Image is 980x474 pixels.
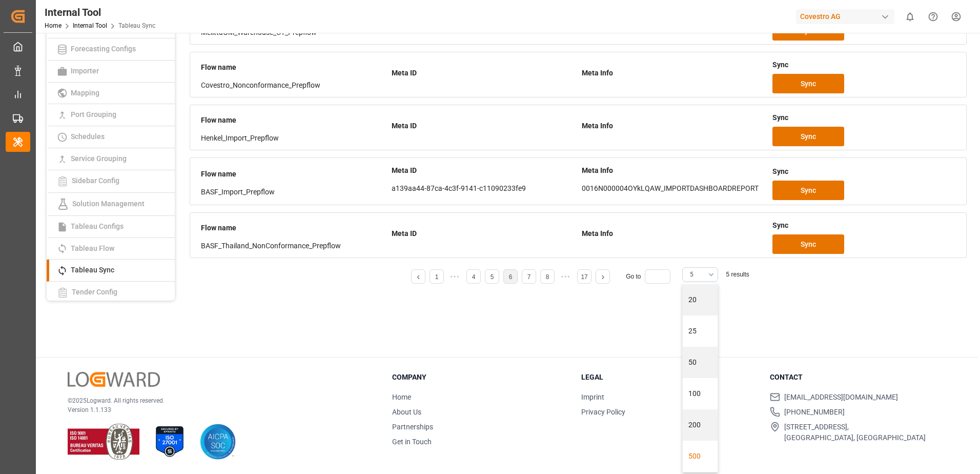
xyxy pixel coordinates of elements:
a: 5 [491,273,494,281]
a: Home [392,393,411,401]
span: Port Grouping [68,110,119,118]
a: Solution Management [47,193,175,216]
a: Tender Config [47,282,175,304]
a: Get in Touch [392,438,432,446]
a: Sidebar Config [47,170,175,193]
a: Privacy Policy [581,408,625,416]
button: close menu [682,267,718,282]
span: Mapping [68,89,103,97]
div: Meta ID [392,117,575,135]
span: Sidebar Config [69,176,122,185]
a: Tableau Sync [47,260,175,282]
div: Sync [772,216,956,234]
a: Partnerships [392,423,433,431]
img: ISO 27001 Certification [152,424,188,460]
img: ISO 9001 & ISO 14001 Certification [68,424,139,460]
div: Sync [772,109,956,127]
button: Sync [772,234,844,254]
span: Sync [801,131,816,142]
span: Sync [801,78,816,89]
span: [PHONE_NUMBER] [784,407,845,418]
div: Meta Info [582,117,765,135]
div: BASF_Thailand_NonConformance_Prepflow [201,241,384,251]
span: Forecasting Configs [68,45,139,53]
a: 1 [435,273,439,281]
p: Version 1.1.133 [68,405,366,414]
span: Tender Config [69,288,120,296]
span: Tableau Sync [68,266,117,274]
a: About Us [392,408,421,416]
div: Flow name [201,58,384,76]
div: Sync [772,56,956,74]
a: Tableau Configs [47,216,175,238]
a: Imprint [581,393,604,401]
div: Meta Info [582,162,765,180]
img: Logward Logo [68,372,160,387]
div: 20 [683,284,718,315]
p: a139aa44-87ca-4c3f-9141-c11090233fe9 [392,183,575,194]
span: Sync [801,185,816,196]
a: Schedules [47,126,175,148]
li: 7 [522,269,536,284]
li: Previous 5 Pages [448,269,462,284]
span: Schedules [68,132,108,141]
div: Meta ID [392,64,575,82]
li: 8 [540,269,555,284]
div: Sync [772,163,956,181]
a: Importer [47,61,175,83]
div: Henkel_Import_Prepflow [201,133,384,144]
h3: Contact [770,372,946,383]
button: Sync [772,127,844,146]
div: Flow name [201,165,384,183]
div: Meta Info [582,64,765,82]
div: 25 [683,315,718,347]
span: Sync [801,239,816,250]
a: 4 [472,273,476,281]
a: Mapping [47,83,175,105]
h3: Legal [581,372,758,383]
p: © 2025 Logward. All rights reserved. [68,396,366,405]
div: Flow name [201,219,384,237]
li: Next Page [596,269,610,284]
div: Internal Tool [45,5,155,20]
div: BASF_Import_Prepflow [201,187,384,197]
div: Meta Info [582,225,765,243]
a: Service Grouping [47,148,175,170]
h3: Company [392,372,568,383]
div: Covestro_Nonconformance_Prepflow [201,80,384,91]
div: 100 [683,378,718,409]
p: 0016N000004OYkLQAW_IMPORTDASHBOARDREPORT [582,183,765,194]
a: 8 [546,273,549,281]
a: Home [45,22,62,29]
li: 17 [577,269,591,284]
li: 6 [503,269,518,284]
a: 7 [527,273,531,281]
a: Internal Tool [73,22,107,29]
button: Sync [772,181,844,200]
span: [EMAIL_ADDRESS][DOMAIN_NAME] [784,392,898,403]
li: 5 [485,269,499,284]
span: Tableau Configs [68,222,127,230]
div: 500 [683,441,718,472]
a: Port Grouping [47,104,175,126]
li: Previous Page [411,269,425,284]
span: 5 results [726,271,749,278]
a: 6 [509,273,513,281]
li: 1 [430,269,444,284]
button: Help Center [922,5,945,28]
button: Covestro AG [796,7,899,26]
span: Importer [68,67,102,75]
a: Tableau Flow [47,238,175,260]
a: Forecasting Configs [47,38,175,61]
span: Tableau Flow [68,244,117,252]
div: 200 [683,409,718,441]
div: 50 [683,347,718,378]
li: Next 5 Pages [559,269,573,284]
span: 5 [690,270,693,279]
button: show 0 new notifications [899,5,922,28]
div: Meta ID [392,162,575,180]
div: Flow name [201,111,384,129]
